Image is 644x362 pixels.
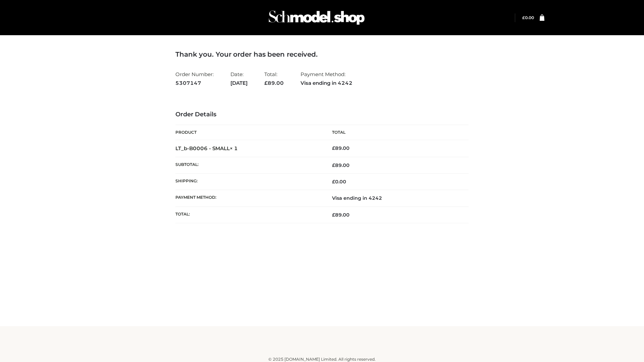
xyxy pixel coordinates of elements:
[332,212,350,218] span: 89.00
[230,68,248,89] li: Date:
[332,179,346,185] bdi: 0.00
[175,125,322,140] th: Product
[175,206,322,223] th: Total:
[175,111,469,118] h3: Order Details
[332,179,335,185] span: £
[175,190,322,206] th: Payment method:
[301,68,353,89] li: Payment Method:
[230,145,238,152] strong: × 1
[322,190,469,206] td: Visa ending in 4242
[322,125,469,140] th: Total
[175,50,469,58] h3: Thank you. Your order has been received.
[175,174,322,190] th: Shipping:
[522,15,534,20] bdi: 0.00
[264,68,284,89] li: Total:
[332,212,335,218] span: £
[264,80,284,86] span: 89.00
[230,79,248,87] strong: [DATE]
[332,162,335,168] span: £
[301,79,353,87] strong: Visa ending in 4242
[175,68,214,89] li: Order Number:
[522,15,525,20] span: £
[332,145,350,151] bdi: 89.00
[266,4,367,31] img: Schmodel Admin 964
[175,145,238,152] strong: LT_b-B0006 - SMALL
[522,15,534,20] a: £0.00
[332,145,335,151] span: £
[332,162,350,168] span: 89.00
[175,79,214,87] strong: 5307147
[175,157,322,173] th: Subtotal:
[264,80,268,86] span: £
